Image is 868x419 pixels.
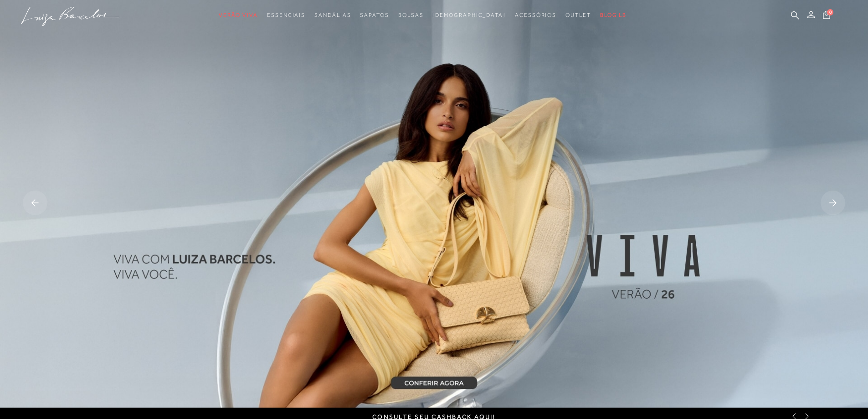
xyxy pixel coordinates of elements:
span: 0 [827,9,833,16]
button: 0 [820,10,833,22]
a: noSubCategoriesText [314,7,351,24]
span: Verão Viva [219,12,258,18]
span: Sandálias [314,12,351,18]
span: Sapatos [360,12,389,18]
a: noSubCategoriesText [432,7,506,24]
a: noSubCategoriesText [219,7,258,24]
span: Outlet [565,12,591,18]
span: BLOG LB [600,12,627,18]
span: Acessórios [515,12,556,18]
span: Essenciais [267,12,305,18]
a: noSubCategoriesText [515,7,556,24]
a: noSubCategoriesText [398,7,424,24]
span: [DEMOGRAPHIC_DATA] [432,12,506,18]
a: noSubCategoriesText [267,7,305,24]
span: Bolsas [398,12,424,18]
a: noSubCategoriesText [565,7,591,24]
a: noSubCategoriesText [360,7,389,24]
a: BLOG LB [600,7,627,24]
